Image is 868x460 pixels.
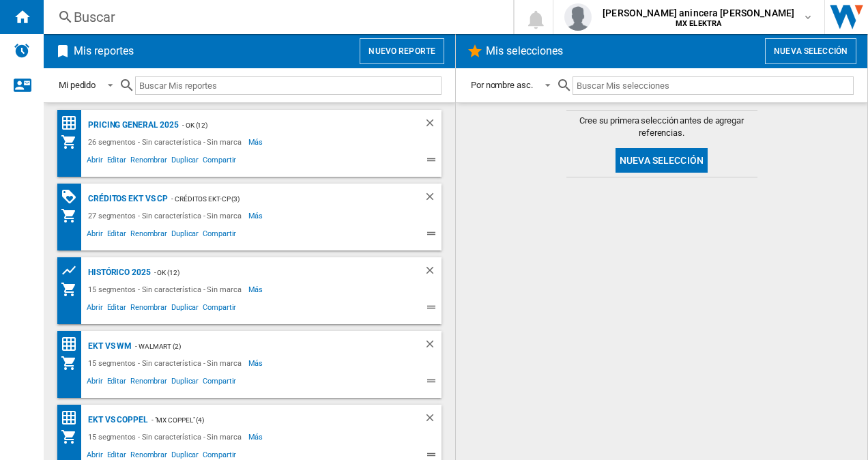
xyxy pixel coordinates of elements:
div: - WALMART (2) [132,338,396,355]
span: Editar [105,227,128,244]
span: Abrir [85,154,105,170]
span: Compartir [201,154,238,170]
span: Compartir [201,301,238,317]
div: Mi colección [61,134,85,150]
div: - OK (12) [179,117,396,134]
div: Matriz de precios [61,336,85,353]
div: 15 segmentos - Sin característica - Sin marca [85,355,248,371]
span: Editar [105,154,128,170]
div: 27 segmentos - Sin característica - Sin marca [85,207,248,224]
span: Compartir [201,375,238,391]
span: Renombrar [128,375,169,391]
div: Borrar [424,338,442,355]
span: Más [248,207,265,224]
span: Editar [105,301,128,317]
span: Más [248,429,265,445]
span: Abrir [85,227,105,244]
span: Más [248,355,265,371]
div: Cuadrícula de precios de productos [61,262,85,279]
span: Duplicar [169,227,201,244]
span: Renombrar [128,301,169,317]
div: 15 segmentos - Sin característica - Sin marca [85,429,248,445]
div: Borrar [424,117,442,134]
img: profile.jpg [564,3,592,31]
div: Matriz de PROMOCIONES [61,188,85,205]
span: Más [248,134,265,150]
span: Compartir [201,227,238,244]
input: Buscar Mis reportes [135,76,442,95]
div: Buscar [74,8,478,27]
div: CRÉDITOS EKT VS CP [85,190,168,207]
span: Más [248,281,265,298]
div: - "MX COPPEL" (4) [148,412,396,429]
div: Mi colección [61,429,85,445]
h2: Mis reportes [71,38,136,64]
div: 26 segmentos - Sin característica - Sin marca [85,134,248,150]
div: Borrar [424,190,442,207]
div: Matriz de precios [61,409,85,427]
div: Por nombre asc. [471,80,533,90]
button: Nuevo reporte [360,38,444,64]
div: EKT VS COPPEL [85,412,148,429]
div: Borrar [424,264,442,281]
span: Renombrar [128,154,169,170]
div: Mi colección [61,207,85,224]
button: Nueva selección [765,38,856,64]
div: 15 segmentos - Sin característica - Sin marca [85,281,248,298]
button: Nueva selección [616,148,708,173]
span: Editar [105,375,128,391]
span: Abrir [85,301,105,317]
div: Mi pedido [59,80,96,90]
input: Buscar Mis selecciones [573,76,854,95]
h2: Mis selecciones [483,38,566,64]
div: Mi colección [61,355,85,371]
img: alerts-logo.svg [14,42,30,59]
span: Duplicar [169,154,201,170]
span: Abrir [85,375,105,391]
div: Matriz de precios [61,115,85,132]
span: Cree su primera selección antes de agregar referencias. [566,115,757,139]
div: EKT VS WM [85,338,132,355]
span: Renombrar [128,227,169,244]
div: Mi colección [61,281,85,298]
div: Borrar [424,412,442,429]
span: [PERSON_NAME] anincera [PERSON_NAME] [603,6,794,20]
div: HISTÓRICO 2025 [85,264,151,281]
div: PRICING GENERAL 2025 [85,117,179,134]
span: Duplicar [169,375,201,391]
b: MX ELEKTRA [676,19,721,28]
span: Duplicar [169,301,201,317]
div: - CRÉDITOS EKT-CP (3) [168,190,396,207]
div: - OK (12) [151,264,396,281]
